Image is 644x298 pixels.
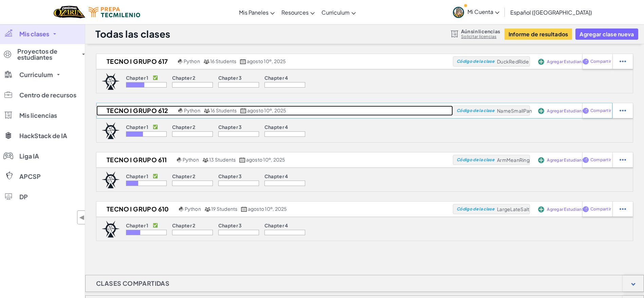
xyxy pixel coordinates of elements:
img: logo [102,122,120,139]
img: IconShare_Purple.svg [583,206,589,212]
img: IconShare_Purple.svg [583,58,589,64]
img: IconAddStudents.svg [538,206,544,212]
span: Python [185,206,201,212]
p: Chapter 2 [172,75,196,80]
a: Mis Paneles [236,3,278,21]
p: Chapter 3 [218,173,242,179]
span: Python [184,107,200,113]
span: ArmMeanRing [497,157,530,163]
span: agosto 10º, 2025 [248,206,287,212]
a: Tecno I Grupo 617 Python 16 Students agosto 10º, 2025 [96,56,453,67]
a: Solicitar licencias [461,34,500,39]
span: Agregar Estudiantes [547,158,588,162]
a: Ozaria by CodeCombat logo [54,5,85,19]
h2: Tecno i Grupo 612 [96,106,177,116]
span: Compartir [590,109,611,113]
span: Agregar Estudiantes [547,109,588,113]
img: calendar.svg [240,108,246,113]
h1: Clases compartidas [86,275,180,292]
img: IconShare_Purple.svg [583,108,589,114]
span: Código de la clase [457,59,494,63]
p: Chapter 4 [264,124,288,130]
img: logo [102,73,120,90]
button: Informe de resultados [504,29,572,40]
span: Centro de recursos [19,92,76,98]
span: Curriculum [321,9,350,16]
h2: Tecno I Grupo 611 [96,155,175,165]
span: HackStack de IA [19,133,67,139]
span: Código de la clase [457,109,494,113]
p: Chapter 1 [126,124,149,130]
span: Agregar Estudiantes [547,207,588,211]
img: IconStudentEllipsis.svg [620,58,626,64]
span: Python [184,58,200,64]
img: calendar.svg [241,207,247,212]
img: logo [102,221,120,238]
p: Chapter 2 [172,223,196,228]
p: Chapter 4 [264,223,288,228]
img: IconAddStudents.svg [538,59,544,65]
span: 19 Students [211,206,238,212]
a: Español ([GEOGRAPHIC_DATA]) [507,3,595,21]
img: MultipleUsers.png [202,157,208,163]
h1: Todas las clases [95,27,170,40]
p: ✅ [153,124,158,130]
span: NameSmallPan [497,108,532,114]
img: IconAddStudents.svg [538,108,544,114]
h2: Tecno I Grupo 610 [96,204,177,214]
img: python.png [178,108,183,113]
span: 16 Students [210,58,237,64]
span: Liga IA [19,153,39,159]
span: Código de la clase [457,158,494,162]
p: Chapter 1 [126,75,149,80]
span: Proyectos de estudiantes [17,48,78,60]
a: Mi Cuenta [449,1,503,23]
span: Python [183,156,199,163]
p: Chapter 1 [126,173,149,179]
span: Agregar Estudiantes [547,60,588,64]
img: python.png [178,59,183,64]
span: Español ([GEOGRAPHIC_DATA]) [510,9,592,16]
img: IconShare_Purple.svg [583,157,589,163]
span: LargeLateSalt [497,206,529,212]
span: Curriculum [19,72,53,78]
p: Chapter 3 [218,75,242,80]
span: Compartir [590,59,611,63]
span: Aún sin licencias [461,29,500,34]
p: Chapter 2 [172,173,196,179]
img: calendar.svg [240,59,246,64]
span: Resources [281,9,309,16]
span: Compartir [590,207,611,211]
span: agosto 10º, 2025 [247,107,287,113]
h2: Tecno I Grupo 617 [96,56,176,67]
img: calendar.svg [239,157,245,163]
img: IconAddStudents.svg [538,157,544,163]
span: ◀ [79,212,85,222]
img: Home [54,5,85,19]
p: Chapter 4 [264,173,288,179]
img: Tecmilenio logo [89,7,140,17]
img: IconStudentEllipsis.svg [620,157,626,163]
img: MultipleUsers.png [204,108,210,113]
p: Chapter 1 [126,223,149,228]
p: ✅ [153,223,158,228]
img: python.png [179,207,184,212]
button: Agregar clase nueva [575,29,638,40]
a: Curriculum [318,3,359,21]
img: logo [102,171,120,188]
span: 16 Students [210,107,237,113]
span: Código de la clase [457,207,494,211]
img: MultipleUsers.png [203,59,209,64]
img: IconStudentEllipsis.svg [620,108,626,114]
p: Chapter 2 [172,124,196,130]
p: Chapter 3 [218,124,242,130]
span: DuckRedRide [497,58,529,64]
p: Chapter 4 [264,75,288,80]
p: ✅ [153,173,158,179]
p: Chapter 3 [218,223,242,228]
a: Tecno i Grupo 612 Python 16 Students agosto 10º, 2025 [96,106,453,116]
img: python.png [177,157,182,163]
p: ✅ [153,75,158,80]
img: MultipleUsers.png [204,207,210,212]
